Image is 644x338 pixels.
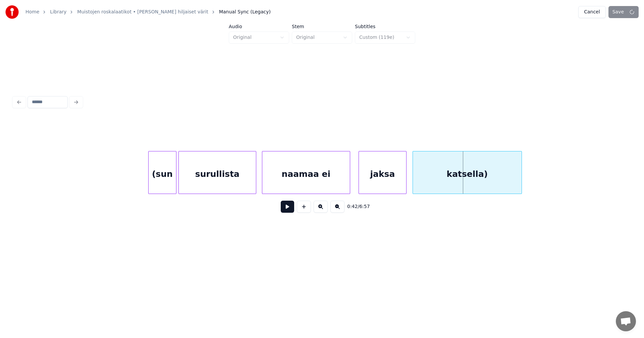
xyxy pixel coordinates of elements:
div: / [347,203,363,210]
button: Cancel [578,6,605,18]
img: youka [5,5,19,19]
span: Manual Sync (Legacy) [219,9,271,15]
span: 0:42 [347,203,358,210]
a: Muistojen roskalaatikot • [PERSON_NAME] hiljaiset värit [77,9,208,15]
label: Audio [229,24,289,29]
span: 6:57 [359,203,370,210]
a: Library [50,9,66,15]
label: Subtitles [355,24,415,29]
nav: breadcrumb [25,9,271,15]
a: Home [25,9,39,15]
div: Avoin keskustelu [616,311,636,331]
label: Stem [292,24,352,29]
